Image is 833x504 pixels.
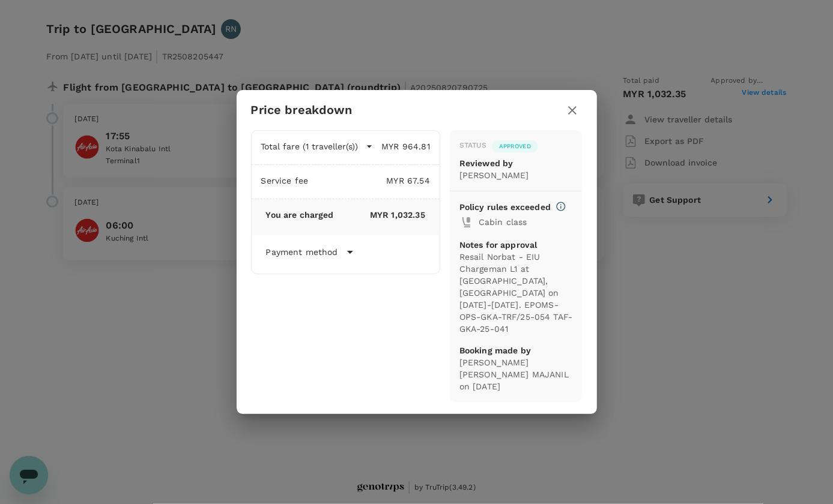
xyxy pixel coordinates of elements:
p: You are charged [266,209,334,221]
h6: Price breakdown [251,100,353,119]
p: Service fee [261,175,309,187]
p: Notes for approval [459,239,573,251]
p: [PERSON_NAME] [459,169,573,181]
p: Cabin class [479,216,573,228]
p: [PERSON_NAME] [PERSON_NAME] MAJANIL on [DATE] [459,356,573,392]
span: Approved [492,142,538,151]
p: MYR 67.54 [308,175,430,187]
p: MYR 1,032.35 [334,209,425,221]
p: Payment method [266,246,338,258]
div: Status [459,140,487,152]
p: Policy rules exceeded [459,201,551,213]
p: Reviewed by [459,157,573,169]
button: Total fare (1 traveller(s)) [261,140,373,152]
p: Resail Norbat - EIU Chargeman L1 at [GEOGRAPHIC_DATA], [GEOGRAPHIC_DATA] on [DATE]-[DATE]. EPOMS-... [459,251,573,335]
p: MYR 964.81 [373,140,430,152]
p: Total fare (1 traveller(s)) [261,140,359,152]
p: Booking made by [459,344,573,356]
